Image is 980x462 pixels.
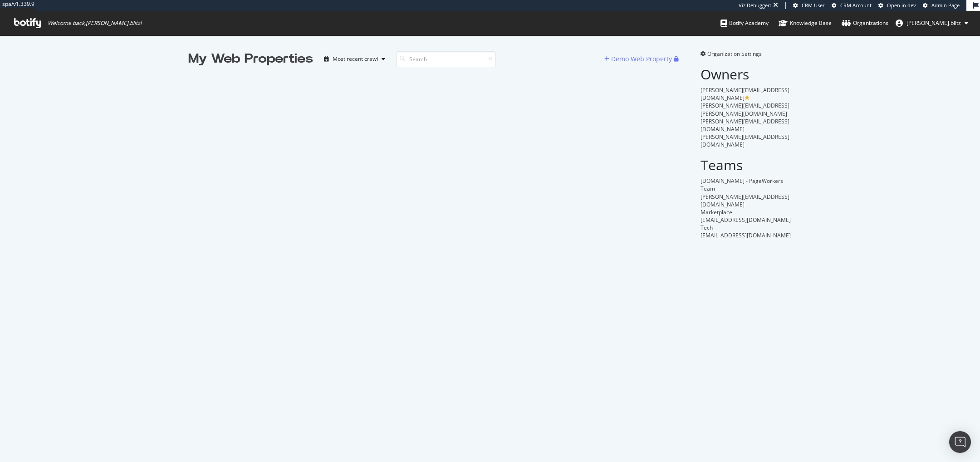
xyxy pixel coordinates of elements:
div: My Web Properties [188,50,313,68]
span: Welcome back, [PERSON_NAME].blitz ! [48,20,142,27]
span: [PERSON_NAME][EMAIL_ADDRESS][DOMAIN_NAME] [701,133,789,148]
a: CRM User [793,2,825,9]
span: CRM User [802,2,825,9]
span: [EMAIL_ADDRESS][DOMAIN_NAME] [701,231,791,239]
div: Open Intercom Messenger [949,431,971,453]
a: Admin Page [923,2,960,9]
span: [PERSON_NAME][EMAIL_ADDRESS][DOMAIN_NAME] [701,118,789,133]
div: Most recent crawl [333,56,378,62]
div: Marketplace [701,208,792,216]
span: Organization Settings [707,50,762,58]
span: CRM Account [840,2,872,9]
div: [DOMAIN_NAME] - PageWorkers Team [701,177,792,192]
div: Tech [701,224,792,231]
h2: Teams [701,157,792,172]
a: Knowledge Base [779,11,832,35]
button: Most recent crawl [320,52,389,66]
span: [EMAIL_ADDRESS][DOMAIN_NAME] [701,216,791,224]
button: [PERSON_NAME].blitz [888,16,975,30]
div: Organizations [842,19,888,28]
span: Open in dev [887,2,916,9]
span: [PERSON_NAME][EMAIL_ADDRESS][DOMAIN_NAME] [701,86,789,102]
a: Botify Academy [720,11,769,35]
button: Demo Web Property [604,52,674,66]
h2: Owners [701,67,792,82]
span: alexandre.blitz [906,19,961,27]
span: [PERSON_NAME][EMAIL_ADDRESS][DOMAIN_NAME] [701,193,789,208]
div: Knowledge Base [779,19,832,28]
a: Organizations [842,11,888,35]
span: Admin Page [931,2,960,9]
a: CRM Account [832,2,872,9]
div: Viz Debugger: [739,2,771,9]
a: Open in dev [878,2,916,9]
span: [PERSON_NAME][EMAIL_ADDRESS][PERSON_NAME][DOMAIN_NAME] [701,102,789,117]
div: Demo Web Property [611,54,672,64]
div: Botify Academy [720,19,769,28]
input: Search [396,51,496,67]
a: Demo Web Property [604,55,674,63]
